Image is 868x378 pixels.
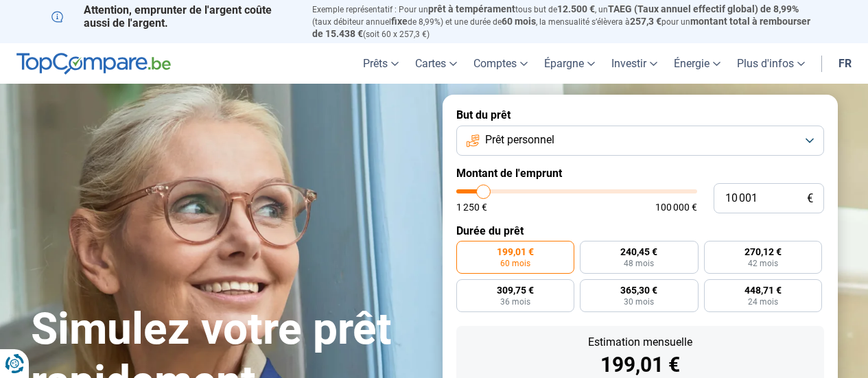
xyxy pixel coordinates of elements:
label: Montant de l'emprunt [456,167,824,180]
span: 448,71 € [744,285,782,295]
span: 309,75 € [497,285,534,295]
label: But du prêt [456,108,824,121]
span: 240,45 € [620,247,657,257]
span: 60 mois [500,259,530,268]
span: 270,12 € [744,247,782,257]
a: Investir [603,43,666,84]
span: 42 mois [748,259,778,268]
a: Énergie [666,43,729,84]
span: 1 250 € [456,202,487,212]
a: fr [830,43,860,84]
div: Estimation mensuelle [467,337,813,348]
span: prêt à tempérament [428,3,515,14]
span: 36 mois [500,298,530,306]
span: montant total à rembourser de 15.438 € [312,16,810,39]
span: 12.500 € [557,3,595,14]
img: TopCompare [16,53,171,75]
span: TAEG (Taux annuel effectif global) de 8,99% [608,3,799,14]
p: Attention, emprunter de l'argent coûte aussi de l'argent. [51,3,296,29]
span: fixe [391,16,408,27]
span: Prêt personnel [485,132,554,147]
span: 48 mois [624,259,654,268]
div: 199,01 € [467,355,813,375]
a: Épargne [536,43,603,84]
button: Prêt personnel [456,126,824,156]
label: Durée du prêt [456,224,824,237]
span: 199,01 € [497,247,534,257]
a: Cartes [407,43,465,84]
span: 24 mois [748,298,778,306]
a: Prêts [355,43,407,84]
a: Plus d'infos [729,43,813,84]
span: 365,30 € [620,285,657,295]
span: 30 mois [624,298,654,306]
span: 60 mois [502,16,536,27]
p: Exemple représentatif : Pour un tous but de , un (taux débiteur annuel de 8,99%) et une durée de ... [312,3,817,40]
span: 257,3 € [630,16,661,27]
span: € [807,193,813,204]
span: 100 000 € [655,202,697,212]
a: Comptes [465,43,536,84]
